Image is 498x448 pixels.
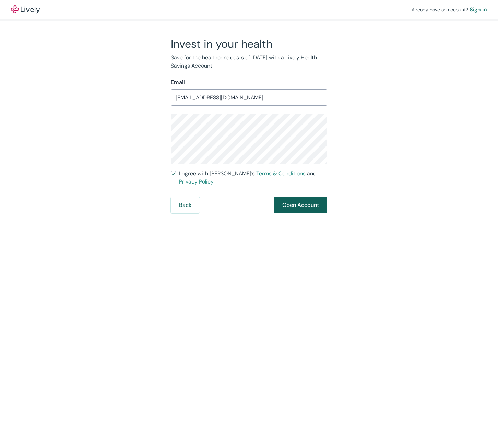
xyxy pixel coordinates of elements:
a: Privacy Policy [179,178,214,185]
button: Open Account [274,197,327,213]
h2: Invest in your health [171,37,327,51]
a: Sign in [470,5,487,14]
div: Already have an account? [412,5,487,14]
span: I agree with [PERSON_NAME]’s and [179,169,327,186]
label: Email [171,78,185,86]
a: LivelyLively [11,5,40,14]
p: Save for the healthcare costs of [DATE] with a Lively Health Savings Account [171,54,327,70]
img: Lively [11,5,40,14]
button: Back [171,197,200,213]
a: Terms & Conditions [256,170,306,177]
